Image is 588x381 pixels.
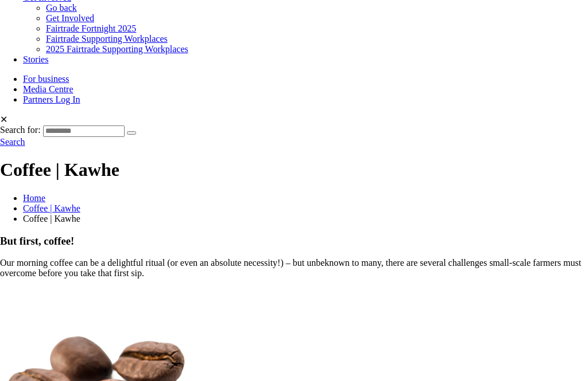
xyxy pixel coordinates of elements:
a: Get Involved [46,13,94,23]
a: For business [23,74,69,84]
a: Stories [23,54,48,64]
span: Coffee | Kawhe [23,214,80,223]
a: Fairtrade Supporting Workplaces [46,34,168,44]
a: Media Centre [23,84,73,94]
input: Search for: [43,125,125,137]
a: Home [23,193,45,203]
a: Go back [46,3,77,13]
button: Submit Search [127,131,136,135]
a: Fairtrade Fortnight 2025 [46,23,136,33]
a: 2025 Fairtrade Supporting Workplaces [46,44,188,54]
a: Coffee | Kawhe [23,203,80,213]
a: Partners Log In [23,95,80,104]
